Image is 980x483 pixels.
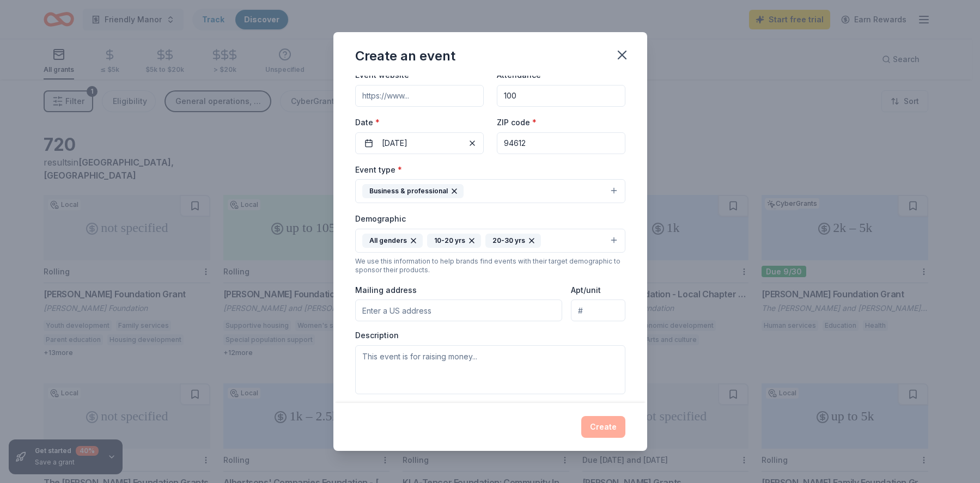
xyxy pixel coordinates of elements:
label: Date [355,117,484,128]
label: ZIP code [497,117,537,128]
div: Create an event [355,47,455,65]
input: Enter a US address [355,299,563,321]
button: All genders10-20 yrs20-30 yrs [355,229,625,253]
button: Business & professional [355,179,625,203]
label: Demographic [355,213,406,224]
input: # [571,299,625,321]
div: 20-30 yrs [485,234,541,248]
label: Description [355,330,399,341]
input: 20 [497,85,625,107]
input: 12345 (U.S. only) [497,132,625,154]
label: Apt/unit [571,285,601,296]
button: [DATE] [355,132,484,154]
div: 10-20 yrs [427,234,481,248]
input: https://www... [355,85,484,107]
div: All genders [362,234,423,248]
div: Business & professional [362,184,464,198]
label: Attendance [497,70,547,81]
label: Event website [355,70,409,81]
label: Mailing address [355,285,417,296]
label: Event type [355,164,402,175]
div: We use this information to help brands find events with their target demographic to sponsor their... [355,257,625,274]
